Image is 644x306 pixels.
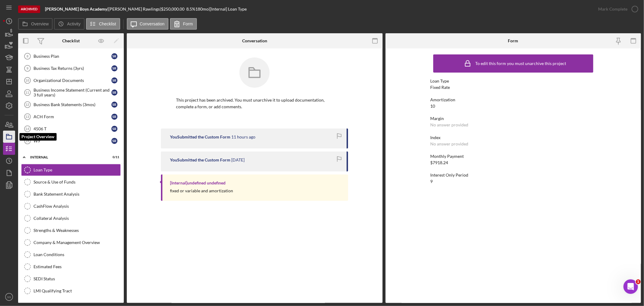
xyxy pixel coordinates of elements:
div: Loan Conditions [34,252,120,257]
a: Source & Use of Funds [21,176,121,188]
button: Form [170,18,197,30]
a: Collateral Analysis [21,212,121,224]
div: S R [111,102,117,108]
div: Fixed Rate [430,85,450,90]
div: W9 [34,138,111,143]
div: LMI Qualifying Tract [34,288,120,293]
div: 9 [430,179,433,184]
a: 12Business Bank Statements (3mos)SR [21,99,121,111]
div: S R [111,65,117,71]
a: 13ACH FormSR [21,111,121,123]
div: Bank Statement Analysis [34,192,120,197]
button: Activity [54,18,84,30]
button: SS [3,291,15,303]
a: 9Business Tax Returns (3yrs)SR [21,62,121,74]
div: SEDI Status [34,276,120,281]
div: Collateral Analysis [34,216,120,221]
label: Checklist [99,21,116,26]
div: | [Internal] Loan Type [209,7,247,11]
tspan: 12 [25,103,29,106]
label: Conversation [140,21,165,26]
div: | [45,7,108,11]
div: Source & Use of Funds [34,180,120,184]
div: Organizational Documents [34,78,111,83]
div: 8.5 % [186,7,195,11]
tspan: 10 [25,79,29,82]
div: $7918.24 [430,160,448,165]
button: Checklist [86,18,120,30]
div: You Submitted the Custom Form [170,135,230,139]
div: Business Income Statement (Current and 3 full years) [34,88,111,97]
a: Loan Type [21,164,121,176]
div: Archived [18,5,40,13]
div: No answer provided [430,122,468,127]
div: 180 mo [195,7,209,11]
div: S R [111,53,117,59]
button: Overview [18,18,53,30]
tspan: 9 [27,67,28,70]
tspan: 14 [25,127,29,131]
tspan: 8 [27,54,28,58]
div: Amortization [430,97,596,102]
div: CashFlow Analysis [34,204,120,209]
div: Mark Complete [598,3,627,15]
div: S R [111,90,117,96]
a: Company & Management Overview [21,236,121,249]
div: Estimated Fees [34,264,120,269]
text: SS [7,295,11,299]
div: $250,000.00 [161,7,186,11]
iframe: Intercom live chat [623,279,638,294]
b: [PERSON_NAME] Boys Academy [45,6,107,11]
tspan: 13 [25,115,29,119]
time: 2025-08-21 12:27 [231,135,255,139]
a: Bank Statement Analysis [21,188,121,200]
div: Strengths & Weaknesses [34,228,120,233]
button: Conversation [127,18,169,30]
a: 11Business Income Statement (Current and 3 full years)SR [21,86,121,99]
div: Margin [430,116,596,121]
div: No answer provided [430,142,468,146]
div: S R [111,138,117,144]
div: 0 / 11 [108,155,119,159]
p: This project has been archived. You must unarchive it to upload documentation, complete a form, o... [176,97,333,110]
div: Internal [30,155,104,159]
a: Estimated Fees [21,261,121,273]
time: 2025-07-15 22:15 [231,158,245,162]
tspan: 11 [25,91,29,94]
div: Monthly Payment [430,154,596,159]
div: Business Bank Statements (3mos) [34,102,111,107]
a: CashFlow Analysis [21,200,121,212]
a: 144506 TSR [21,123,121,135]
label: Overview [31,21,49,26]
div: S R [111,77,117,83]
button: Mark Complete [592,3,641,15]
a: 10Organizational DocumentsSR [21,74,121,86]
div: Interest Only Period [430,173,596,177]
label: Activity [67,21,80,26]
div: [Internal] undefined undefined [170,181,226,185]
a: 8Business PlanSR [21,50,121,62]
div: Index [430,135,596,140]
div: You Submitted the Custom Form [170,158,230,162]
div: Conversation [242,38,267,43]
a: Loan Conditions [21,249,121,261]
div: Form [508,38,518,43]
a: Strengths & Weaknesses [21,224,121,236]
div: fixed or variable and amortization [170,188,233,193]
div: [PERSON_NAME] Rawlings | [108,7,161,11]
div: S R [111,114,117,120]
tspan: 15 [25,139,29,143]
a: LMI Qualifying Tract [21,285,121,297]
div: Business Plan [34,54,111,59]
div: 4506 T [34,126,111,131]
a: 15W9SR [21,135,121,147]
div: Company & Management Overview [34,240,120,245]
div: Loan Type [34,168,120,172]
div: ACH Form [34,114,111,119]
div: 10 [430,104,435,109]
div: To edit this form you must unarchive this project [475,61,566,66]
div: Loan Type [430,79,596,83]
label: Form [183,21,193,26]
div: Checklist [62,38,80,43]
div: Business Tax Returns (3yrs) [34,66,111,71]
